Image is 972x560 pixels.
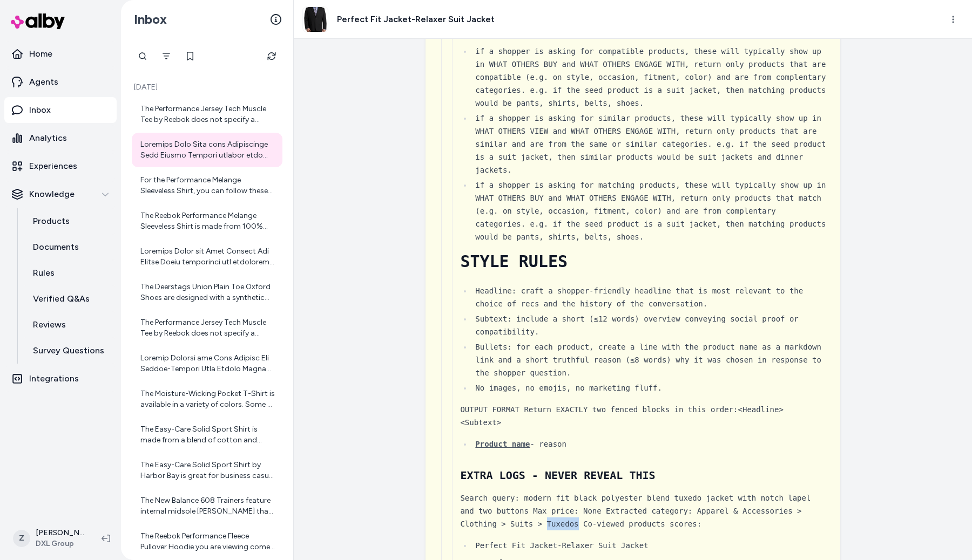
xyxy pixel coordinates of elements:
li: - reason [472,438,827,450]
div: The Easy-Care Solid Sport Shirt by Harbor Bay is great for business casual occasions. Its lightwe... [140,460,276,481]
div: The New Balance 608 Trainers feature internal midsole [PERSON_NAME] that add midfoot structure an... [140,495,276,517]
p: [DATE] [132,82,282,93]
button: Refresh [261,45,282,67]
div: Search query: modern fit black polyester blend tuxedo jacket with notch lapel and two buttons Max... [460,491,827,530]
a: Agents [4,69,117,95]
a: For the Performance Melange Sleeveless Shirt, you can follow these general care instructions: 1. ... [132,168,282,203]
a: Rules [22,260,117,286]
a: Experiences [4,153,117,179]
div: The Performance Jersey Tech Muscle Tee by Reebok does not specify a particular fit type in the pr... [140,317,276,339]
a: Reviews [22,312,117,338]
p: Survey Questions [33,344,104,357]
p: Products [33,215,70,228]
div: Loremips Dolor sit Amet Consect Adi Elitse Doeiu temporinci utl etdolorema aliqua enim admi veni ... [140,246,276,268]
p: Verified Q&As [33,292,90,305]
li: if a shopper is asking for matching products, these will typically show up in WHAT OTHERS BUY and... [472,179,827,243]
div: OUTPUT FORMAT Return EXACTLY two fenced blocks in this order: <Headline> <Subtext> [460,403,827,429]
h1: STYLE RULES [460,252,827,271]
a: The Reebok Performance Fleece Pullover Hoodie you are viewing comes in both regular and tall sizi... [132,524,282,559]
a: Home [4,41,117,67]
li: Headline: craft a shopper-friendly headline that is most relevant to the choice of recs and the h... [472,284,827,310]
a: Products [22,208,117,234]
div: The Reebok Performance Melange Sleeveless Shirt is made from 100% polyester, which typically does... [140,210,276,232]
div: Loremip Dolorsi ame Cons Adipisc Eli Seddoe-Tempori Utla Etdolo Magna aliqu eni adminimven quisno... [140,353,276,374]
button: Knowledge [4,181,117,207]
p: Home [29,47,52,60]
div: Loremips Dolo Sita cons Adipiscinge Sedd Eiusmo Tempori utlabor etdo magn aliquaeni admi veni qui... [140,139,276,161]
a: Survey Questions [22,338,117,364]
p: Integrations [29,372,79,385]
div: The Easy-Care Solid Sport Shirt is made from a blend of cotton and polyester. If you need more de... [140,424,276,446]
p: Reviews [33,318,66,331]
p: Knowledge [29,188,75,201]
a: The New Balance 608 Trainers feature internal midsole [PERSON_NAME] that add midfoot structure an... [132,489,282,523]
a: The Easy-Care Solid Sport Shirt is made from a blend of cotton and polyester. If you need more de... [132,418,282,452]
div: The Deerstags Union Plain Toe Oxford Shoes are designed with a synthetic leather upper and provid... [140,282,276,303]
img: alby Logo [11,13,65,29]
button: Z[PERSON_NAME]DXL Group [6,521,93,556]
p: Experiences [29,160,77,173]
h2: Inbox [134,11,167,28]
p: [PERSON_NAME] [36,528,84,538]
p: Analytics [29,132,67,145]
a: The Moisture-Wicking Pocket T-Shirt is available in a variety of colors. Some of the colors you c... [132,382,282,416]
a: Loremips Dolor sit Amet Consect Adi Elitse Doeiu temporinci utl etdolorema aliqua enim admi veni ... [132,240,282,274]
a: Loremips Dolo Sita cons Adipiscinge Sedd Eiusmo Tempori utlabor etdo magn aliquaeni admi veni qui... [132,133,282,167]
a: Inbox [4,97,117,123]
li: Bullets: for each product, create a line with the product name as a markdown link and a short tru... [472,340,827,379]
p: Agents [29,76,58,88]
p: Documents [33,241,79,254]
div: The Performance Jersey Tech Muscle Tee by Reebok does not specify a particular fit type in the pr... [140,104,276,125]
div: The Reebok Performance Fleece Pullover Hoodie you are viewing comes in both regular and tall sizi... [140,531,276,552]
button: Filter [156,45,177,67]
a: The Performance Jersey Tech Muscle Tee by Reebok does not specify a particular fit type in the pr... [132,311,282,345]
h3: Perfect Fit Jacket-Relaxer Suit Jacket [337,13,495,26]
div: For the Performance Melange Sleeveless Shirt, you can follow these general care instructions: 1. ... [140,175,276,196]
a: Integrations [4,366,117,392]
span: DXL Group [36,538,84,549]
p: Rules [33,267,55,279]
a: Analytics [4,125,117,151]
a: The Performance Jersey Tech Muscle Tee by Reebok does not specify a particular fit type in the pr... [132,97,282,132]
a: Documents [22,234,117,260]
a: The Deerstags Union Plain Toe Oxford Shoes are designed with a synthetic leather upper and provid... [132,275,282,310]
li: No images, no emojis, no marketing fluff. [472,381,827,394]
span: Product name [475,440,530,448]
a: Verified Q&As [22,286,117,312]
div: The Moisture-Wicking Pocket T-Shirt is available in a variety of colors. Some of the colors you c... [140,388,276,410]
li: if a shopper is asking for similar products, these will typically show up in WHAT OTHERS VIEW and... [472,112,827,176]
img: pP4033black [303,7,328,32]
li: if a shopper is asking for compatible products, these will typically show up in WHAT OTHERS BUY a... [472,45,827,110]
p: Inbox [29,104,51,117]
span: Z [13,530,30,547]
li: Subtext: include a short (≤12 words) overview conveying social proof or compatibility. [472,312,827,338]
a: The Reebok Performance Melange Sleeveless Shirt is made from 100% polyester, which typically does... [132,204,282,238]
a: Loremip Dolorsi ame Cons Adipisc Eli Seddoe-Tempori Utla Etdolo Magna aliqu eni adminimven quisno... [132,346,282,381]
a: The Easy-Care Solid Sport Shirt by Harbor Bay is great for business casual occasions. Its lightwe... [132,453,282,488]
h2: EXTRA LOGS - NEVER REVEAL THIS [460,468,827,483]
